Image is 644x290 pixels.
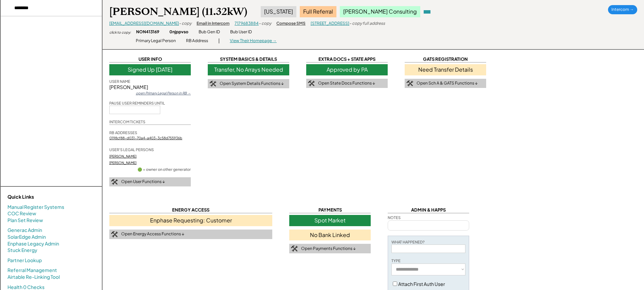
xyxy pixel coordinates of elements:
[7,194,75,200] div: Quick Links
[230,29,252,35] div: Bub User ID
[109,64,191,75] div: Signed Up [DATE]
[209,81,216,87] img: tool-icon.png
[109,30,131,35] div: click to copy:
[608,5,637,14] div: Intercom →
[109,84,191,91] div: [PERSON_NAME]
[388,207,469,213] div: ADMIN & HAPPS
[301,246,356,252] div: Open Payments Functions ↓
[306,56,388,62] div: EXTRA DOCS + STATE APPS
[7,204,64,211] a: Manual Register Systems
[300,6,336,17] div: Full Referral
[208,56,289,62] div: SYSTEM BASICS & DETAILS
[7,227,42,234] a: Generac Admin
[109,56,191,62] div: USER INFO
[261,6,296,17] div: [US_STATE]
[208,64,289,75] div: Transfer, No Arrays Needed
[230,38,277,44] div: View Their Homepage →
[7,274,60,280] a: Airtable Re-Linking Tool
[111,179,118,185] img: tool-icon.png
[109,154,136,158] a: [PERSON_NAME]
[308,80,315,87] img: tool-icon.png
[109,5,247,18] div: [PERSON_NAME] (11.32kW)
[199,29,220,35] div: Bub Gen ID
[109,147,154,152] div: USER'S LEGAL PERSONS
[391,258,401,263] div: TYPE
[121,179,165,185] div: Open User Functions ↓
[388,215,401,220] div: NOTES
[259,21,271,26] div: - copy
[109,130,137,135] div: RB ADDRESSES
[197,21,229,26] div: Email in Intercom
[109,21,179,26] a: [EMAIL_ADDRESS][DOMAIN_NAME]
[391,239,425,244] div: WHAT HAPPENED?
[7,217,43,224] a: Plan Set Review
[398,281,445,287] label: Attach First Auth User
[109,136,182,140] a: 0198cf88-d031-70a4-a403-3c58d755936b
[349,21,385,26] div: - copy full address
[169,29,188,35] div: 0njppvso
[289,230,371,240] div: No Bank Linked
[109,79,130,84] div: USER NAME
[7,234,46,240] a: SolarEdge Admin
[218,37,220,44] div: |
[179,21,191,26] div: - copy
[109,215,272,226] div: Enphase Requesting: Customer
[7,210,36,217] a: COC Review
[109,101,165,106] div: PAUSE USER REMINDERS UNTIL
[417,80,478,86] div: Open Sch A & GATS Functions ↓
[406,80,413,87] img: tool-icon.png
[289,215,371,226] div: Spot Market
[220,81,284,87] div: Open System Details Functions ↓
[7,267,57,274] a: Referral Management
[186,38,208,44] div: RB Address
[121,231,184,237] div: Open Energy Access Functions ↓
[340,6,420,17] div: [PERSON_NAME] Consulting
[311,21,349,26] a: [STREET_ADDRESS]
[306,64,388,75] div: Approved by PA
[136,38,176,44] div: Primary Legal Person
[136,29,159,35] div: NON413169
[137,167,191,172] div: 🟢 = owner on other generator
[136,91,191,95] div: open Primary Legal Person in RB →
[7,257,42,264] a: Partner Lookup
[111,231,118,237] img: tool-icon.png
[276,21,306,26] div: Compose SMS
[318,80,375,86] div: Open State Docs Functions ↓
[109,119,145,124] div: INTERCOM TICKETS
[235,21,259,26] a: 7179683884
[405,56,486,62] div: GATS REGISTRATION
[109,161,136,165] a: [PERSON_NAME]
[289,207,371,213] div: PAYMENTS
[405,64,486,75] div: Need Transfer Details
[291,246,298,252] img: tool-icon.png
[7,247,37,254] a: Stuck Energy
[109,207,272,213] div: ENERGY ACCESS
[7,240,59,247] a: Enphase Legacy Admin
